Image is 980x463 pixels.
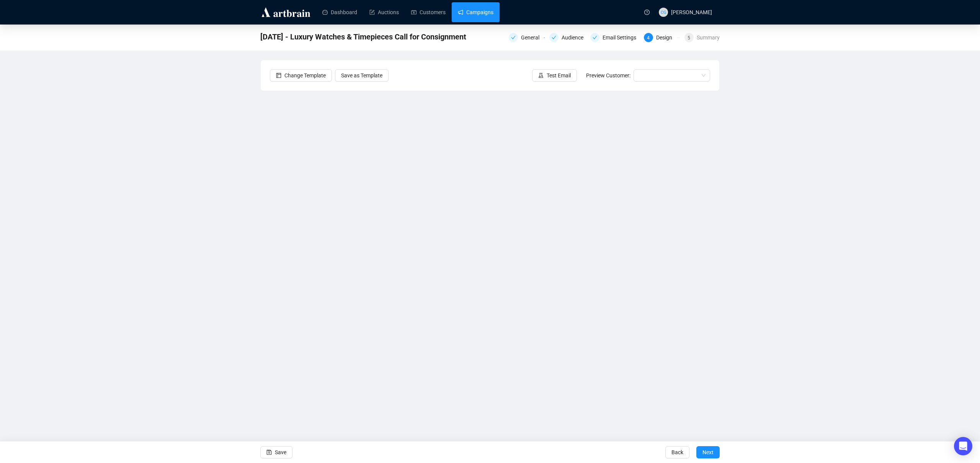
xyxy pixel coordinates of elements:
[322,2,357,22] a: Dashboard
[696,446,720,458] button: Next
[260,6,312,18] img: logo
[511,35,516,40] span: check
[590,33,639,42] div: Email Settings
[697,33,720,42] div: Summary
[665,446,689,458] button: Back
[549,33,585,42] div: Audience
[266,450,272,455] span: save
[656,33,677,42] div: Design
[532,69,577,82] button: Test Email
[284,71,326,80] span: Change Template
[660,9,666,16] span: CG
[671,9,712,15] span: [PERSON_NAME]
[411,2,446,22] a: Customers
[552,35,556,40] span: check
[509,33,545,42] div: General
[521,33,544,42] div: General
[562,33,588,42] div: Audience
[688,35,690,41] span: 5
[538,73,544,78] span: experiment
[671,442,683,463] span: Back
[260,31,466,43] span: 8-14-2025 - Luxury Watches & Timepieces Call for Consignment
[341,71,382,80] span: Save as Template
[702,442,714,463] span: Next
[260,446,292,458] button: Save
[644,10,650,15] span: question-circle
[458,2,493,22] a: Campaigns
[593,35,597,40] span: check
[684,33,720,42] div: 5Summary
[586,72,630,79] span: Preview Customer:
[547,71,571,80] span: Test Email
[647,35,650,41] span: 4
[275,442,286,463] span: Save
[603,33,641,42] div: Email Settings
[335,69,389,82] button: Save as Template
[369,2,399,22] a: Auctions
[270,69,332,82] button: Change Template
[276,73,281,78] span: layout
[644,33,680,42] div: 4Design
[954,437,972,455] div: Open Intercom Messenger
